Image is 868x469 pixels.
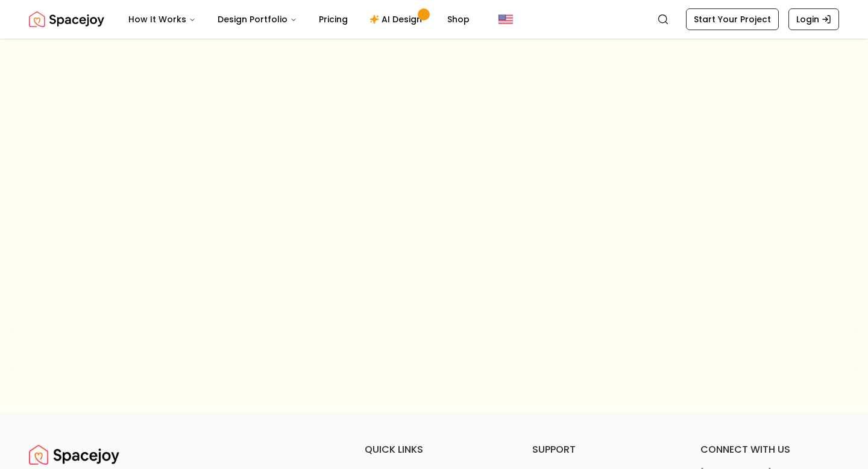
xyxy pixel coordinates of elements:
[309,7,357,31] a: Pricing
[119,7,479,31] nav: Main
[29,7,104,31] a: Spacejoy
[686,8,779,30] a: Start Your Project
[365,442,503,457] h6: quick links
[532,442,671,457] h6: support
[119,7,206,31] button: How It Works
[360,7,435,31] a: AI Design
[788,8,839,30] a: Login
[498,12,513,27] img: United States
[29,442,119,467] img: Spacejoy Logo
[208,7,307,31] button: Design Portfolio
[29,442,119,467] a: Spacejoy
[700,442,839,457] h6: connect with us
[29,7,104,31] img: Spacejoy Logo
[438,7,479,31] a: Shop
